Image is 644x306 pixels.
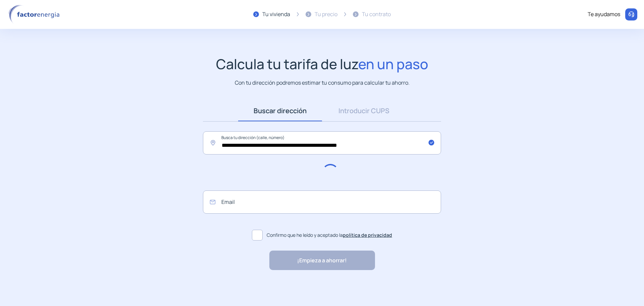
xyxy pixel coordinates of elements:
[262,10,290,19] div: Tu vivienda
[322,100,406,121] a: Introducir CUPS
[628,11,635,18] img: llamar
[315,10,337,19] div: Tu precio
[7,5,64,24] img: logo factor
[358,54,428,73] span: en un paso
[216,56,428,72] h1: Calcula tu tarifa de luz
[235,79,410,87] p: Con tu dirección podremos estimar tu consumo para calcular tu ahorro.
[258,278,336,287] p: "Rapidez y buen trato al cliente"
[362,10,391,19] div: Tu contrato
[339,280,386,286] img: Trustpilot
[267,231,392,239] span: Confirmo que he leído y aceptado la
[238,100,322,121] a: Buscar dirección
[588,10,620,19] div: Te ayudamos
[343,232,392,238] a: política de privacidad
